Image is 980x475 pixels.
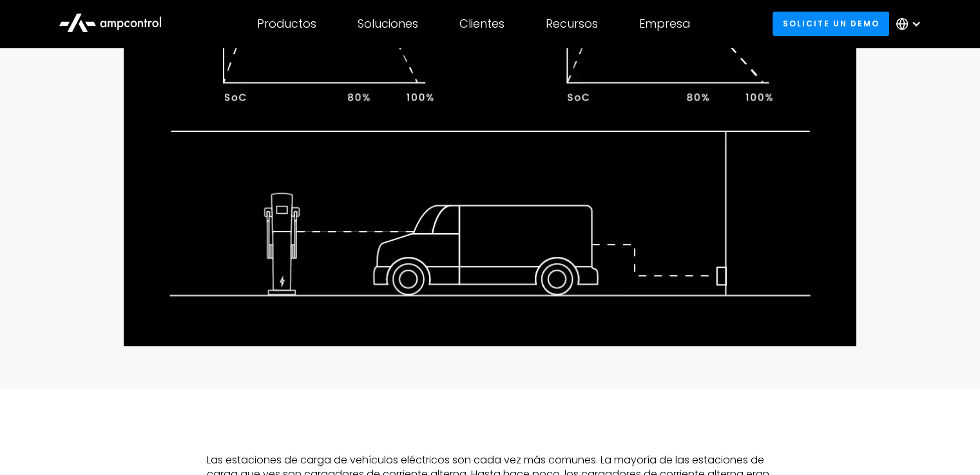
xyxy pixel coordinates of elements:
[257,17,316,31] div: Productos
[639,17,690,31] div: Empresa
[546,17,598,31] div: Recursos
[358,17,418,31] div: Soluciones
[773,12,889,35] a: Solicite un demo
[459,17,504,31] div: Clientes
